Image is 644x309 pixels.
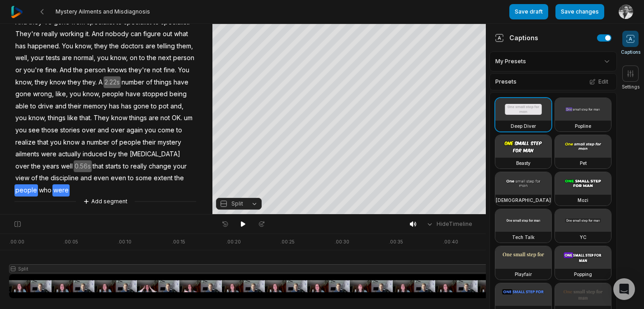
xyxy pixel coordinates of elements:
span: your [30,52,45,64]
span: they. [82,76,98,89]
span: Captions [621,49,640,56]
span: and [97,124,110,136]
span: what [173,28,189,40]
div: Presets [489,73,617,90]
span: out [162,28,173,40]
span: And [59,64,72,76]
span: number [121,76,145,89]
span: you [14,124,28,136]
span: they [94,40,108,52]
span: of [145,76,153,89]
span: They're [14,28,41,40]
span: working [59,28,85,40]
span: can [130,28,142,40]
span: pot [158,100,169,112]
span: the [72,64,84,76]
span: things [153,76,173,89]
h3: Beasty [516,159,531,167]
span: next [157,52,172,64]
span: fine. [163,64,177,76]
span: starts [104,160,122,173]
span: the [30,160,42,173]
span: 2.22s [103,76,121,89]
span: that. [79,112,93,124]
span: you're [23,64,44,76]
span: even [110,172,127,184]
button: Captions [621,31,640,56]
span: has [120,100,132,112]
span: that [92,160,104,173]
h3: Deep Diver [511,122,536,130]
span: and [80,172,93,184]
span: those [41,124,59,136]
h3: Popline [575,122,591,130]
span: discipline [50,172,80,184]
h3: Mozi [578,197,588,204]
span: number [86,136,110,149]
span: stopped [141,88,169,100]
span: by [108,148,118,160]
span: knows [107,64,128,76]
span: your [172,160,188,173]
span: memory [82,100,108,112]
span: them, [176,40,194,52]
span: they're [128,64,151,76]
span: of [30,172,38,184]
button: Split [216,198,262,210]
span: a [80,136,86,149]
span: mystery [157,136,182,149]
button: HideTimeline [423,217,475,231]
span: have [125,88,141,100]
span: Split [231,200,243,208]
span: gone [14,88,32,100]
span: you [49,136,62,149]
span: Mystery Ailments and Misdiagnosis [56,8,150,15]
span: wrong, [32,88,55,100]
span: the [38,172,50,184]
span: person [84,64,107,76]
span: well [60,160,74,173]
span: they [67,76,82,89]
span: you [69,88,82,100]
div: My Presets [489,51,617,71]
span: has [108,100,120,112]
h3: Playfair [515,271,532,278]
span: has [14,40,27,52]
span: ailments [14,148,40,160]
span: Settings [622,84,639,90]
span: You [61,40,74,52]
span: to [127,172,135,184]
span: over [14,160,30,173]
button: Save draft [509,4,548,19]
span: to [29,100,37,112]
span: know, [82,88,101,100]
span: the [108,40,120,52]
span: know [110,112,128,124]
span: of [110,136,118,149]
span: doctors [120,40,145,52]
span: you [144,124,157,136]
span: know, [109,52,129,64]
span: And [91,28,104,40]
span: are [148,112,160,124]
span: induced [82,148,108,160]
span: on [129,52,138,64]
div: Open Intercom Messenger [613,278,635,300]
span: to [138,52,146,64]
span: gone [132,100,150,112]
span: telling [156,40,176,52]
span: the [174,172,185,184]
span: You [177,64,190,76]
span: know, [74,40,94,52]
span: they [34,76,49,89]
span: or [14,64,23,76]
span: like [66,112,79,124]
button: Edit [587,76,611,88]
span: to [122,160,130,173]
span: drive [37,100,54,112]
span: not [151,64,163,76]
button: Settings [622,66,639,90]
span: A [98,76,103,89]
span: were [40,148,57,160]
span: it. [85,28,91,40]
